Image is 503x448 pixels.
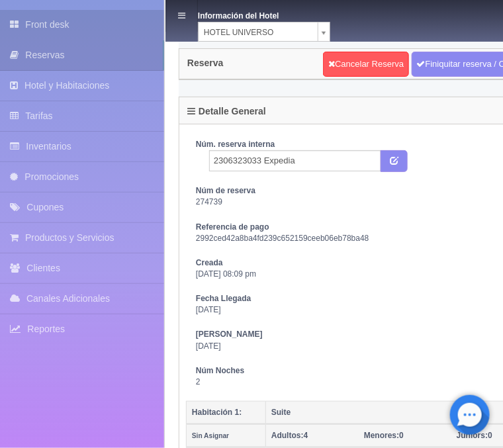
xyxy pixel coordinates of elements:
[198,22,330,42] a: HOTEL UNIVERSO
[323,52,409,77] a: Cancelar Reserva
[364,431,404,440] span: 0
[187,58,224,68] h4: Reserva
[198,7,304,22] dt: Información del Hotel
[271,431,308,440] span: 4
[457,431,488,440] strong: Juniors:
[457,431,492,440] span: 0
[364,431,399,440] strong: Menores:
[271,431,304,440] strong: Adultos:
[204,22,312,42] span: HOTEL UNIVERSO
[187,107,266,116] h4: Detalle General
[192,408,242,417] b: Habitación 1:
[192,432,229,439] small: Sin Asignar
